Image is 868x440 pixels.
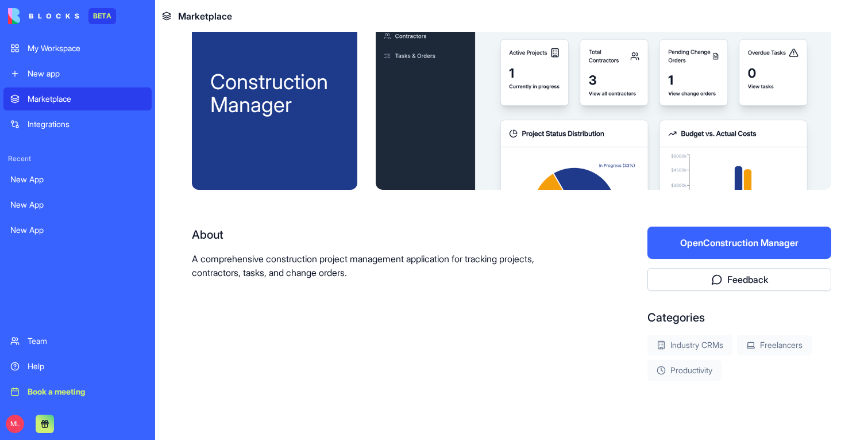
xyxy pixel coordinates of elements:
div: Help [28,361,145,372]
a: Book a meeting [3,380,152,403]
a: Team [3,330,152,353]
a: New App [3,219,152,242]
a: My Workspace [3,37,152,60]
div: Construction Manager [210,70,339,116]
a: Help [3,355,152,378]
div: Team [28,335,145,347]
div: Marketplace [28,93,145,105]
div: New app [28,68,145,79]
button: Feedback [647,268,831,291]
a: New App [3,193,152,216]
div: My Workspace [28,43,145,54]
div: Book a meeting [28,386,145,397]
div: New App [10,224,145,236]
img: logo [8,8,79,24]
a: Integrations [3,113,152,136]
a: Marketplace [3,87,152,110]
div: Integrations [28,118,145,130]
div: About [192,227,574,243]
p: A comprehensive construction project management application for tracking projects, contractors, t... [192,252,574,280]
div: BETA [88,8,116,24]
a: BETA [8,8,116,24]
a: New app [3,62,152,85]
span: Recent [3,154,152,163]
div: Productivity [647,360,722,381]
button: OpenConstruction Manager [647,227,831,259]
div: Categories [647,309,831,326]
span: Marketplace [178,9,232,23]
div: New App [10,174,145,185]
span: ML [6,415,24,433]
a: New App [3,168,152,191]
div: Industry CRMs [647,335,732,355]
div: New App [10,199,145,211]
div: Freelancers [737,335,812,355]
